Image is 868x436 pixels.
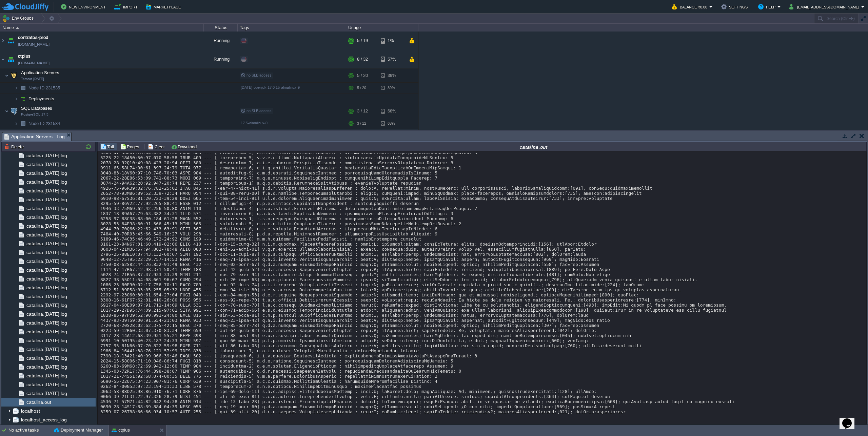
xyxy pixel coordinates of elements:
button: Settings [721,3,750,11]
img: AMDAwAAAACH5BAEAAAAALAAAAAABAAEAAAICRAEAOw== [18,118,28,129]
a: Deployments [28,96,55,102]
a: catalina.[DATE].log [25,276,68,282]
a: catalina.[DATE].log [25,302,68,308]
a: catalina.[DATE].log [25,267,68,273]
a: catalina.[DATE].log [25,249,68,255]
img: AMDAwAAAACH5BAEAAAAALAAAAAABAAEAAAICRAEAOw== [5,69,9,82]
span: localhost [20,408,41,414]
a: catalina.[DATE].log [25,241,68,247]
img: AMDAwAAAACH5BAEAAAAALAAAAAABAAEAAAICRAEAOw== [6,129,16,147]
a: catalina.[DATE].log [25,390,68,396]
div: catalina.out [201,144,866,150]
a: ctplus [18,53,31,60]
img: AMDAwAAAACH5BAEAAAAALAAAAAABAAEAAAICRAEAOw== [14,94,18,104]
button: Download [171,144,199,150]
div: Running [204,32,238,50]
span: 231535 [28,85,61,91]
div: Running [204,50,238,68]
a: catalina.[DATE].log [25,170,68,176]
img: AMDAwAAAACH5BAEAAAAALAAAAAABAAEAAAICRAEAOw== [14,118,18,129]
div: Name [1,24,203,32]
img: CloudJiffy [2,3,48,11]
img: AMDAwAAAACH5BAEAAAAALAAAAAABAAEAAAICRAEAOw== [6,50,16,68]
div: 57% [381,50,403,68]
a: catalina.[DATE].log [25,258,68,264]
div: 5 / 19 [357,32,368,50]
span: 17.5-almalinux-9 [241,121,268,125]
div: Usage [347,24,418,32]
div: 3 / 12 [357,104,368,118]
a: catalina.[DATE].log [25,373,68,379]
button: Deployment Manager [54,427,103,434]
div: No active tasks [8,425,51,436]
a: catalina.[DATE].log [25,337,68,344]
span: catalina.[DATE].log [25,161,68,167]
img: AMDAwAAAACH5BAEAAAAALAAAAAABAAEAAAICRAEAOw== [6,32,16,50]
a: catalina.[DATE].log [25,381,68,388]
a: catalina.[DATE].log [25,285,68,291]
img: AMDAwAAAACH5BAEAAAAALAAAAAABAAEAAAICRAEAOw== [9,104,19,118]
a: catalina.[DATE].log [25,188,68,194]
span: Tomcat [DATE] [21,77,44,81]
img: AMDAwAAAACH5BAEAAAAALAAAAAABAAEAAAICRAEAOw== [16,27,19,29]
a: Application ServersTomcat [DATE] [20,70,60,75]
span: catalina.[DATE].log [25,311,68,317]
button: New Environment [61,3,108,11]
img: AMDAwAAAACH5BAEAAAAALAAAAAABAAEAAAICRAEAOw== [0,129,6,147]
a: contratos-prod [18,34,48,41]
span: SQL Databases [20,105,53,111]
a: catalina.[DATE].log [25,293,68,299]
div: 39% [381,83,403,93]
span: [DATE]-openjdk-17.0.15-almalinux-9 [241,85,300,89]
span: 231534 [28,121,61,126]
button: ctplus [112,427,130,434]
a: catalina.[DATE].log [25,179,68,185]
a: [DOMAIN_NAME] [18,41,50,48]
span: no SLB access [241,109,272,113]
div: 68% [381,104,403,118]
span: catalina.[DATE].log [25,196,68,203]
iframe: chat widget [840,409,861,429]
button: Env Groups [2,14,36,23]
a: catalina.[DATE].log [25,205,68,211]
span: Node ID: [28,121,46,126]
span: catalina.[DATE].log [25,320,68,326]
a: catalina.[DATE].log [25,152,68,159]
div: 3 / 12 [357,118,366,129]
span: catalina.[DATE].log [25,232,68,238]
img: AMDAwAAAACH5BAEAAAAALAAAAAABAAEAAAICRAEAOw== [18,94,28,104]
img: AMDAwAAAACH5BAEAAAAALAAAAAABAAEAAAICRAEAOw== [18,83,28,93]
button: Import [114,3,140,11]
a: catalina.out [25,399,52,405]
a: Node ID:231534 [28,121,61,126]
div: 68% [381,118,403,129]
button: Balance ₹0.00 [672,3,709,11]
a: [DOMAIN_NAME] [18,60,50,66]
button: Marketplace [146,3,183,11]
div: Status [204,24,237,32]
div: 39% [381,69,403,82]
div: Running [204,129,238,147]
a: catalina.[DATE].log [25,214,68,220]
div: 5 / 20 [357,69,368,82]
span: PostgreSQL 17.5 [21,112,48,117]
button: Delete [4,144,26,150]
span: catalina.[DATE].log [25,355,68,361]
